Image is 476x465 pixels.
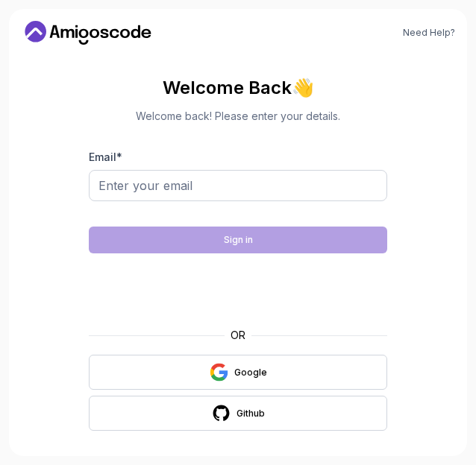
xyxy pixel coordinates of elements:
a: Home link [21,21,155,45]
input: Enter your email [89,170,387,201]
span: 👋 [291,76,314,101]
h2: Welcome Back [89,76,387,100]
button: Google [89,355,387,390]
div: Github [237,408,265,420]
button: Github [89,396,387,431]
button: Sign in [89,227,387,253]
a: Need Help? [403,27,455,39]
label: Email * [89,151,122,163]
div: Sign in [224,234,253,246]
p: Welcome back! Please enter your details. [89,109,387,124]
iframe: Widget containing checkbox for hCaptcha security challenge [125,262,351,319]
div: Google [234,367,267,379]
p: OR [231,328,245,343]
